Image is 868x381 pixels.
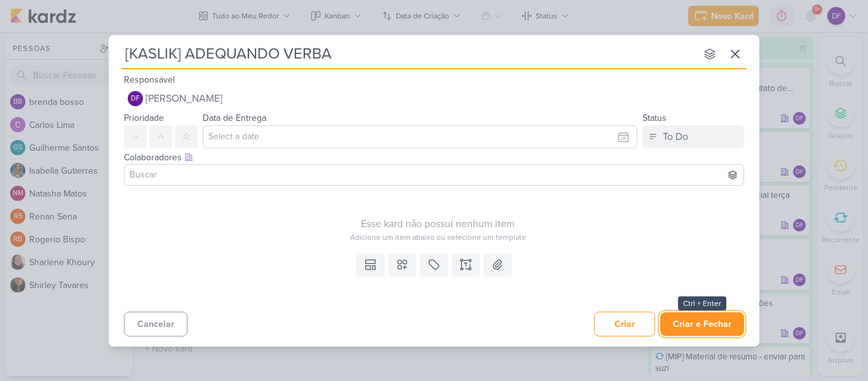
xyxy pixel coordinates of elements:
div: Ctrl + Enter [678,296,726,310]
button: Criar e Fechar [660,312,744,336]
div: Adicione um item abaixo ou selecione um template [124,232,752,243]
div: Colaboradores [124,151,744,164]
input: Kard Sem Título [121,43,696,66]
label: Data de Entrega [203,113,266,123]
span: [PERSON_NAME] [146,91,222,106]
input: Select a date [203,125,637,148]
p: DF [131,95,140,102]
input: Buscar [127,167,741,183]
button: To Do [642,125,744,148]
div: Diego Freitas [128,91,143,106]
label: Prioridade [124,113,164,123]
div: To Do [663,129,688,144]
button: DF [PERSON_NAME] [124,87,744,110]
button: Criar [594,312,655,336]
div: Esse kard não possui nenhum item [124,216,752,232]
label: Responsável [124,74,175,85]
button: Cancelar [124,312,187,336]
label: Status [642,113,667,123]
